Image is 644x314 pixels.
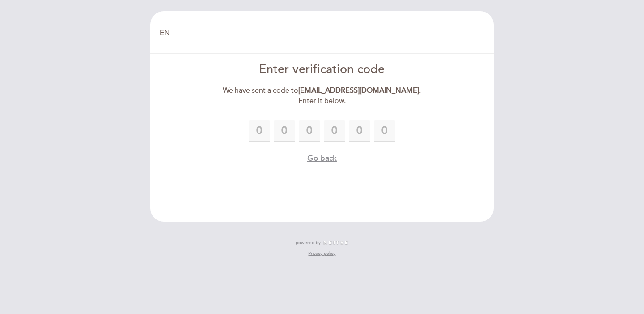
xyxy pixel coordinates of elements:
div: We have sent a code to . Enter it below. [220,86,425,106]
input: 0 [249,120,270,142]
strong: [EMAIL_ADDRESS][DOMAIN_NAME] [298,86,419,95]
input: 0 [324,120,345,142]
input: 0 [299,120,320,142]
input: 0 [274,120,295,142]
div: Enter verification code [220,61,425,78]
a: powered by [296,240,348,246]
span: powered by [296,240,321,246]
a: Privacy policy [308,250,335,257]
button: Go back [307,153,337,164]
img: MEITRE [323,241,348,245]
input: 0 [349,120,370,142]
input: 0 [374,120,395,142]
